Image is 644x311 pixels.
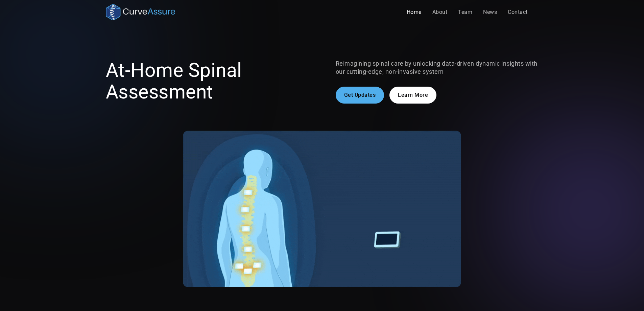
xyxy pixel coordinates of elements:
[336,60,539,76] p: Reimagining spinal care by unlocking data-driven dynamic insights with our cutting-edge, non-inva...
[389,87,436,104] a: Learn More
[427,5,453,19] a: About
[502,5,533,19] a: Contact
[336,87,384,104] a: Get Updates
[478,5,502,19] a: News
[183,131,461,287] img: A gif showing the CurveAssure system at work. A patient is wearing the non-invasive sensors and t...
[453,5,478,19] a: Team
[106,60,309,103] h1: At-Home Spinal Assessment
[106,4,175,20] a: home
[401,5,427,19] a: Home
